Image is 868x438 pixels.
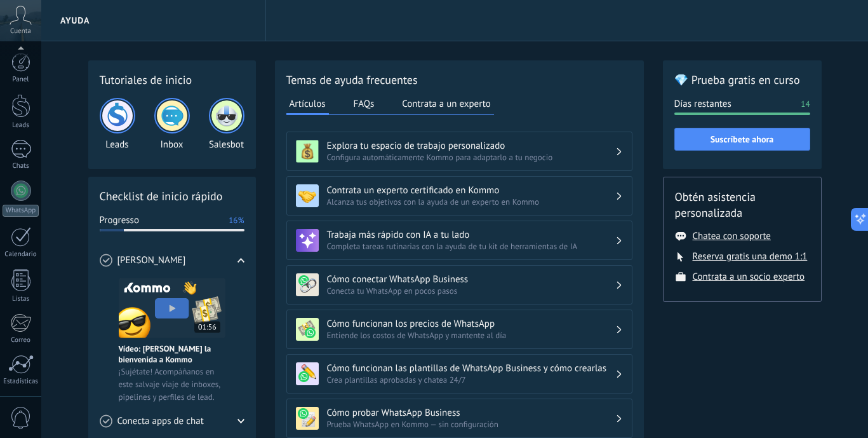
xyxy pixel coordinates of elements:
[327,362,615,374] h3: Cómo funcionan las plantillas de WhatsApp Business y cómo crearlas
[675,189,810,221] h2: Obtén asistencia personalizada
[674,72,810,88] h2: 💎 Prueba gratis en curso
[801,98,810,111] span: 14
[327,273,615,285] h3: Cómo conectar WhatsApp Business
[229,214,244,227] span: 16%
[119,343,225,365] span: Vídeo: [PERSON_NAME] la bienvenida a Kommo
[117,415,204,428] span: Conecta apps de chat
[327,318,615,330] h3: Cómo funcionan los precios de WhatsApp
[399,94,493,113] button: Contrata a un experto
[693,271,805,283] button: Contrata a un socio experto
[327,184,615,196] h3: Contrata un experto certificado en Kommo
[117,254,186,267] span: [PERSON_NAME]
[327,285,615,296] span: Conecta tu WhatsApp en pocos pasos
[327,374,615,385] span: Crea plantillas aprobadas y chatea 24/7
[674,98,731,111] span: Días restantes
[3,162,39,170] div: Chats
[100,214,139,227] span: Progresso
[3,250,39,259] div: Calendario
[711,135,774,144] span: Suscríbete ahora
[286,94,329,115] button: Artículos
[327,330,615,341] span: Entiende los costos de WhatsApp y mantente al día
[100,72,244,88] h2: Tutoriales de inicio
[327,140,615,152] h3: Explora tu espacio de trabajo personalizado
[3,76,39,84] div: Panel
[119,366,225,404] span: ¡Sujétate! Acompáñanos en este salvaje viaje de inboxes, pipelines y perfiles de lead.
[119,278,225,338] img: Meet video
[693,230,771,242] button: Chatea con soporte
[100,98,135,151] div: Leads
[3,121,39,130] div: Leads
[3,295,39,303] div: Listas
[327,229,615,241] h3: Trabaja más rápido con IA a tu lado
[10,27,31,36] span: Cuenta
[100,188,244,204] h2: Checklist de inicio rápido
[327,419,615,430] span: Prueba WhatsApp en Kommo — sin configuración
[327,196,615,207] span: Alcanza tus objetivos con la ayuda de un experto en Kommo
[3,205,39,217] div: WhatsApp
[674,128,810,151] button: Suscríbete ahora
[327,407,615,419] h3: Cómo probar WhatsApp Business
[286,72,632,88] h2: Temas de ayuda frecuentes
[693,250,808,263] button: Reserva gratis una demo 1:1
[3,336,39,345] div: Correo
[351,94,378,113] button: FAQs
[327,241,615,252] span: Completa tareas rutinarias con la ayuda de tu kit de herramientas de IA
[209,98,244,151] div: Salesbot
[3,378,39,386] div: Estadísticas
[154,98,190,151] div: Inbox
[327,152,615,163] span: Configura automáticamente Kommo para adaptarlo a tu negocio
